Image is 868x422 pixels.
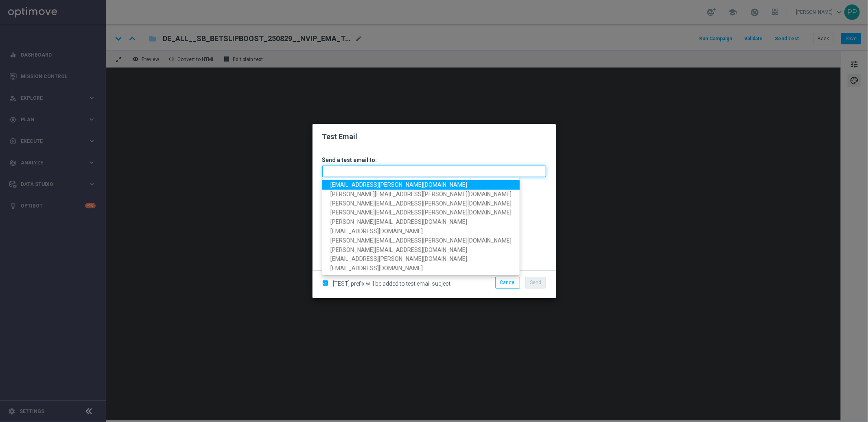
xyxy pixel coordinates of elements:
span: [PERSON_NAME][EMAIL_ADDRESS][PERSON_NAME][DOMAIN_NAME] [330,210,512,216]
button: Send [525,277,546,288]
h3: Send a test email to: [322,156,546,164]
a: [EMAIL_ADDRESS][PERSON_NAME][DOMAIN_NAME] [322,180,520,190]
a: [PERSON_NAME][EMAIL_ADDRESS][PERSON_NAME][DOMAIN_NAME] [322,236,520,245]
a: [EMAIL_ADDRESS][PERSON_NAME][DOMAIN_NAME] [322,255,520,264]
span: [EMAIL_ADDRESS][PERSON_NAME][DOMAIN_NAME] [330,181,467,188]
h2: Test Email [322,132,546,142]
span: [PERSON_NAME][EMAIL_ADDRESS][PERSON_NAME][DOMAIN_NAME] [330,200,512,207]
span: Send [530,280,541,285]
a: [PERSON_NAME][EMAIL_ADDRESS][PERSON_NAME][DOMAIN_NAME] [322,190,520,199]
span: [PERSON_NAME][EMAIL_ADDRESS][DOMAIN_NAME] [330,219,467,225]
span: [EMAIL_ADDRESS][PERSON_NAME][DOMAIN_NAME] [330,256,467,262]
span: [TEST] prefix will be added to test email subject [333,280,451,287]
span: [EMAIL_ADDRESS][DOMAIN_NAME] [330,228,423,234]
button: Cancel [495,277,520,288]
a: [PERSON_NAME][EMAIL_ADDRESS][PERSON_NAME][DOMAIN_NAME] [322,199,520,208]
a: [EMAIL_ADDRESS][DOMAIN_NAME] [322,264,520,273]
span: [PERSON_NAME][EMAIL_ADDRESS][DOMAIN_NAME] [330,247,467,253]
a: [PERSON_NAME][EMAIL_ADDRESS][PERSON_NAME][DOMAIN_NAME] [322,208,520,218]
a: [EMAIL_ADDRESS][DOMAIN_NAME] [322,227,520,236]
a: [PERSON_NAME][EMAIL_ADDRESS][DOMAIN_NAME] [322,245,520,255]
span: [EMAIL_ADDRESS][DOMAIN_NAME] [330,265,423,272]
span: [PERSON_NAME][EMAIL_ADDRESS][PERSON_NAME][DOMAIN_NAME] [330,237,512,244]
span: [PERSON_NAME][EMAIL_ADDRESS][PERSON_NAME][DOMAIN_NAME] [330,191,512,197]
a: [PERSON_NAME][EMAIL_ADDRESS][DOMAIN_NAME] [322,218,520,227]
